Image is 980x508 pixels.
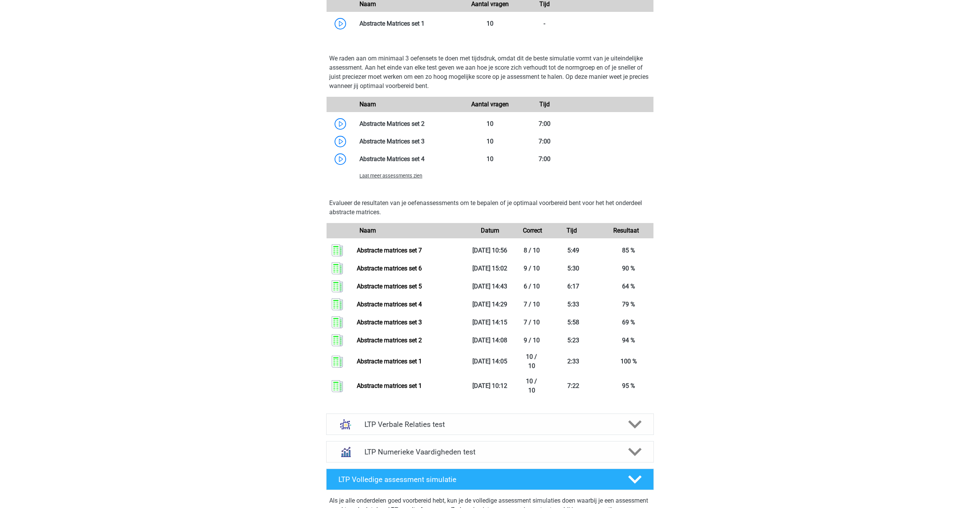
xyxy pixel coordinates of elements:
div: Resultaat [599,226,653,235]
div: Correct [517,226,544,235]
div: Naam [354,226,463,235]
h4: LTP Numerieke Vaardigheden test [364,448,615,456]
h4: LTP Volledige assessment simulatie [338,475,616,484]
a: Abstracte matrices set 4 [357,301,422,308]
a: numeriek redeneren LTP Numerieke Vaardigheden test [323,441,657,462]
img: analogieen [336,414,356,434]
a: Abstracte matrices set 2 [357,337,422,344]
img: numeriek redeneren [336,442,356,462]
span: Laat meer assessments zien [359,173,422,179]
div: Tijd [517,100,572,109]
p: We raden aan om minimaal 3 oefensets te doen met tijdsdruk, omdat dit de beste simulatie vormt va... [329,54,651,91]
h4: LTP Verbale Relaties test [364,420,615,429]
a: analogieen LTP Verbale Relaties test [323,414,657,435]
a: Abstracte matrices set 1 [357,382,422,389]
a: Abstracte matrices set 3 [357,319,422,326]
div: Abstracte Matrices set 4 [354,155,463,164]
a: Abstracte matrices set 5 [357,283,422,290]
p: Evalueer de resultaten van je oefenassessments om te bepalen of je optimaal voorbereid bent voor ... [329,199,651,217]
div: Abstracte Matrices set 3 [354,137,463,146]
div: Tijd [544,226,599,235]
a: Abstracte matrices set 6 [357,265,422,272]
div: Aantal vragen [463,100,517,109]
div: Abstracte Matrices set 1 [354,19,463,28]
div: Abstracte Matrices set 2 [354,119,463,129]
a: LTP Volledige assessment simulatie [323,469,657,490]
div: Naam [354,100,463,109]
div: Datum [463,226,517,235]
a: Abstracte matrices set 1 [357,358,422,365]
a: Abstracte matrices set 7 [357,247,422,254]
